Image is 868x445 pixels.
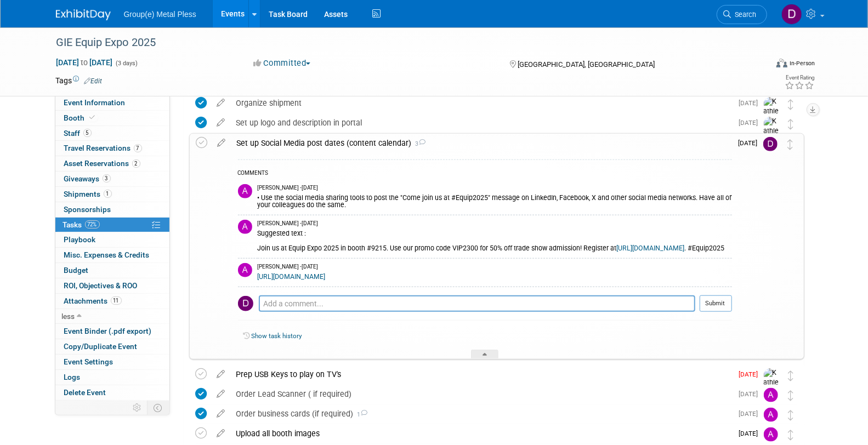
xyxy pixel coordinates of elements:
[55,263,169,278] a: Budget
[212,389,231,399] a: edit
[115,60,138,67] span: (3 days)
[132,159,140,168] span: 2
[739,99,764,107] span: [DATE]
[788,410,794,420] i: Move task
[64,144,142,152] span: Travel Reservations
[231,385,733,403] div: Order Lead Scanner ( if required)
[55,278,169,293] a: ROI, Objectives & ROO
[231,113,733,132] div: Set up logo and description in portal
[518,60,655,69] span: [GEOGRAPHIC_DATA], [GEOGRAPHIC_DATA]
[55,111,169,125] a: Booth
[55,385,169,400] a: Delete Event
[90,115,95,121] i: Booth reservation complete
[64,342,138,351] span: Copy/Duplicate Event
[258,184,319,192] span: [PERSON_NAME] - [DATE]
[64,205,111,214] span: Sponsorships
[412,140,426,147] span: 3
[776,59,787,67] img: Format-Inperson.png
[55,95,169,110] a: Event Information
[55,355,169,369] a: Event Settings
[55,172,169,186] a: Giveaways3
[788,390,794,401] i: Move task
[64,174,111,183] span: Giveaways
[789,59,815,67] div: In-Person
[788,430,794,440] i: Move task
[55,141,169,156] a: Travel Reservations7
[134,144,142,152] span: 7
[354,411,368,418] span: 1
[231,404,733,423] div: Order business cards (if required)
[258,227,732,253] div: Suggested text : Join us at Equip Expo 2025 in booth #9215. Use our promo code VIP2300 for 50% of...
[64,296,122,305] span: Attachments
[64,327,152,335] span: Event Binder (.pdf export)
[63,220,100,229] span: Tasks
[55,202,169,217] a: Sponsorships
[55,309,169,324] a: less
[55,218,169,232] a: Tasks72%
[83,129,92,137] span: 5
[764,97,780,145] img: Kathleen Howard
[64,388,106,397] span: Delete Event
[128,401,147,415] td: Personalize Event Tab Strip
[788,99,794,110] i: Move task
[55,232,169,247] a: Playbook
[252,332,302,340] a: Show task history
[731,10,757,19] span: Search
[781,4,802,25] img: David CASTRO
[55,294,169,309] a: Attachments11
[258,192,732,209] div: • Use the social media sharing tools to post the "Come join us at #Equip2025" message on LinkedIn...
[238,296,253,311] img: David CASTRO
[717,5,767,24] a: Search
[231,134,732,152] div: Set up Social Media post dates (content calendar)
[84,77,103,85] a: Edit
[231,94,733,112] div: Organize shipment
[764,427,778,442] img: Anaelle Pasnin
[739,430,764,437] span: [DATE]
[64,129,92,138] span: Staff
[104,190,112,198] span: 1
[739,390,764,398] span: [DATE]
[64,159,140,168] span: Asset Reservations
[212,409,231,419] a: edit
[238,184,252,198] img: Anaelle Pasnin
[702,57,815,73] div: Event Format
[55,370,169,385] a: Logs
[53,33,751,53] div: GIE Equip Expo 2025
[55,156,169,171] a: Asset Reservations2
[617,244,685,252] a: [URL][DOMAIN_NAME]
[80,58,90,67] span: to
[62,312,75,321] span: less
[788,119,794,129] i: Move task
[55,339,169,354] a: Copy/Duplicate Event
[64,113,98,122] span: Booth
[55,248,169,263] a: Misc. Expenses & Credits
[56,9,111,20] img: ExhibitDay
[764,117,780,165] img: Kathleen Howard
[111,296,122,305] span: 11
[55,324,169,339] a: Event Binder (.pdf export)
[64,98,126,107] span: Event Information
[764,408,778,422] img: Anaelle Pasnin
[785,75,814,81] div: Event Rating
[739,410,764,418] span: [DATE]
[249,58,315,69] button: Committed
[739,139,763,147] span: [DATE]
[64,373,81,381] span: Logs
[788,139,793,150] i: Move task
[64,235,96,244] span: Playbook
[64,357,114,366] span: Event Settings
[64,250,150,259] span: Misc. Expenses & Credits
[763,137,778,151] img: David CASTRO
[258,220,319,227] span: [PERSON_NAME] - [DATE]
[85,220,100,229] span: 72%
[238,263,252,277] img: Anaelle Pasnin
[231,424,733,443] div: Upload all booth images
[147,401,169,415] td: Toggle Event Tabs
[103,174,111,182] span: 3
[212,98,231,108] a: edit
[212,138,231,148] a: edit
[764,368,780,417] img: Kathleen Howard
[258,273,326,281] a: [URL][DOMAIN_NAME]
[212,429,231,438] a: edit
[788,370,794,381] i: Move task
